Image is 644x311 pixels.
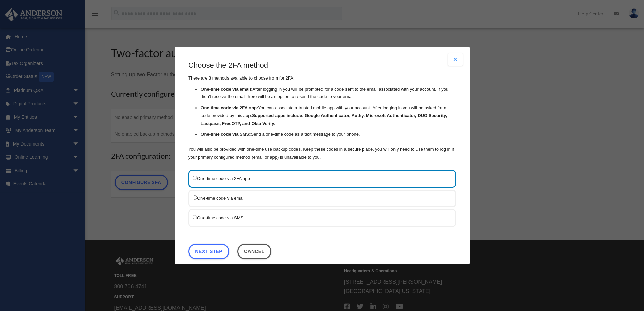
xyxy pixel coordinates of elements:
[188,60,456,161] div: There are 3 methods available to choose from for 2FA:
[448,53,463,66] button: Close modal
[200,132,251,137] strong: One-time code via SMS:
[200,105,258,110] strong: One-time code via 2FA app:
[200,131,456,138] li: Send a one-time code as a text message to your phone.
[200,104,456,127] li: You can associate a trusted mobile app with your account. After logging in you will be asked for ...
[193,195,197,199] input: One-time code via email
[188,243,229,259] a: Next Step
[200,86,252,91] strong: One-time code via email:
[188,145,456,161] p: You will also be provided with one-time use backup codes. Keep these codes in a secure place, you...
[193,174,445,182] label: One-time code via 2FA app
[188,60,456,71] h3: Choose the 2FA method
[193,175,197,180] input: One-time code via 2FA app
[200,113,447,126] strong: Supported apps include: Google Authenticator, Authy, Microsoft Authenticator, DUO Security, Lastp...
[237,243,271,259] button: Close this dialog window
[193,213,445,222] label: One-time code via SMS
[193,215,197,219] input: One-time code via SMS
[193,194,445,202] label: One-time code via email
[200,85,456,101] li: After logging in you will be prompted for a code sent to the email associated with your account. ...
